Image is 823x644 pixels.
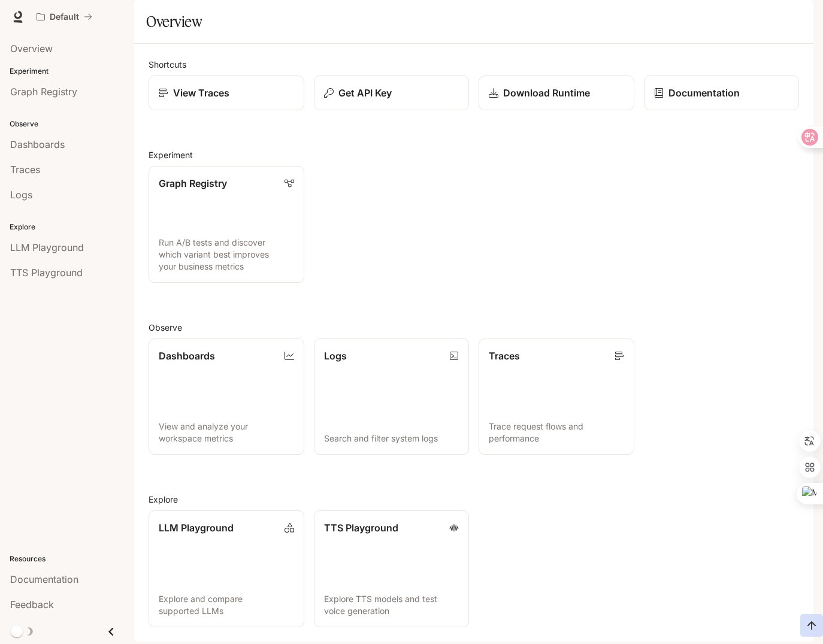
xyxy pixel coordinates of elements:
p: Get API Key [338,86,392,100]
p: Explore TTS models and test voice generation [324,593,459,617]
p: Traces [489,349,520,363]
a: View Traces [149,75,304,110]
p: Explore and compare supported LLMs [159,593,294,617]
p: Default [50,12,79,22]
p: Documentation [668,86,740,100]
a: Download Runtime [479,75,634,110]
p: LLM Playground [159,521,234,535]
a: Documentation [644,75,800,110]
p: Logs [324,349,347,363]
p: Download Runtime [503,86,590,100]
h1: Overview [146,10,202,34]
button: Get API Key [314,75,470,110]
h2: Observe [149,321,799,334]
a: DashboardsView and analyze your workspace metrics [149,338,304,455]
a: TTS PlaygroundExplore TTS models and test voice generation [314,510,470,627]
button: All workspaces [31,5,98,29]
p: Search and filter system logs [324,433,459,445]
a: LogsSearch and filter system logs [314,338,470,455]
p: Trace request flows and performance [489,421,624,445]
p: TTS Playground [324,521,398,535]
p: Run A/B tests and discover which variant best improves your business metrics [159,237,294,273]
h2: Shortcuts [149,58,799,71]
p: View Traces [173,86,229,100]
a: TracesTrace request flows and performance [479,338,634,455]
h2: Explore [149,493,799,506]
a: LLM PlaygroundExplore and compare supported LLMs [149,510,304,627]
p: Dashboards [159,349,215,363]
a: Graph RegistryRun A/B tests and discover which variant best improves your business metrics [149,166,304,283]
h2: Experiment [149,149,799,161]
p: View and analyze your workspace metrics [159,421,294,445]
p: Graph Registry [159,176,227,191]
